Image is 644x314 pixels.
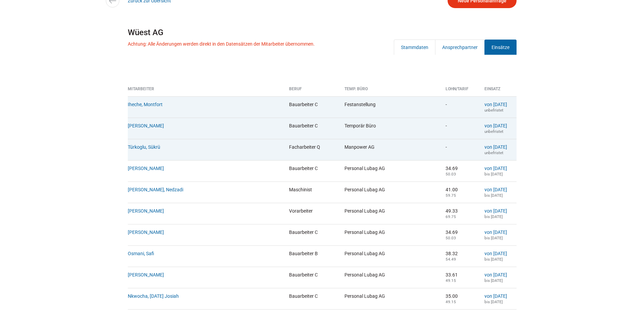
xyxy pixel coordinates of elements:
td: Bauarbeiter C [284,267,339,288]
small: bis [DATE] [484,278,503,283]
th: Mitarbeiter [128,87,284,96]
th: Temp. Büro [339,87,440,96]
td: - [440,118,479,139]
td: Personal Lubag AG [339,224,440,245]
td: Bauarbeiter C [284,118,339,139]
small: bis [DATE] [484,299,503,304]
a: [PERSON_NAME] [128,208,164,214]
small: bis [DATE] [484,193,503,198]
td: Bauarbeiter B [284,245,339,267]
a: Türkoglu, Sükrü [128,144,160,150]
th: Lohn/Tarif [440,87,479,96]
nobr: 49.33 [446,208,458,214]
a: [PERSON_NAME] [128,230,164,235]
a: Iheche, Montfort [128,102,163,107]
a: von [DATE] [484,251,507,256]
nobr: 33.61 [446,272,458,277]
td: Bauarbeiter C [284,96,339,118]
small: 54.49 [446,257,456,262]
a: von [DATE] [484,272,507,277]
small: 50.03 [446,172,456,176]
td: - [440,96,479,118]
td: Manpower AG [339,139,440,160]
td: Personal Lubag AG [339,267,440,288]
a: [PERSON_NAME] [128,166,164,171]
td: Personal Lubag AG [339,203,440,224]
a: Osmani, Safi [128,251,154,256]
small: bis [DATE] [484,214,503,219]
p: Achtung: Alle Änderungen werden direkt in den Datensätzen der Mitarbeiter übernommen. [128,41,315,47]
nobr: 34.69 [446,166,458,171]
a: von [DATE] [484,230,507,235]
a: [PERSON_NAME], Nedzadi [128,187,183,192]
a: [PERSON_NAME] [128,272,164,277]
a: von [DATE] [484,144,507,150]
a: von [DATE] [484,102,507,107]
small: bis [DATE] [484,172,503,176]
td: Festanstellung [339,96,440,118]
small: 49.15 [446,299,456,304]
small: bis [DATE] [484,236,503,240]
small: unbefristet [484,108,503,113]
td: Personal Lubag AG [339,245,440,267]
td: Vorarbeiter [284,203,339,224]
a: von [DATE] [484,166,507,171]
a: [PERSON_NAME] [128,123,164,128]
td: - [440,139,479,160]
td: Personal Lubag AG [339,182,440,203]
a: von [DATE] [484,293,507,299]
small: unbefristet [484,150,503,155]
td: Bauarbeiter C [284,160,339,182]
th: Einsatz [479,87,517,96]
a: Einsätze [484,40,517,55]
td: Personal Lubag AG [339,160,440,182]
small: 50.03 [446,236,456,240]
h1: Wüest AG [128,25,517,40]
small: 59.75 [446,193,456,198]
nobr: 38.32 [446,251,458,256]
td: Temporär Büro [339,118,440,139]
a: von [DATE] [484,187,507,192]
a: Nkwocha, [DATE] Josiah [128,293,179,299]
small: 69.75 [446,214,456,219]
small: bis [DATE] [484,257,503,262]
nobr: 35.00 [446,293,458,299]
a: Ansprechpartner [435,40,485,55]
td: Facharbeiter Q [284,139,339,160]
a: von [DATE] [484,208,507,214]
small: 49.15 [446,278,456,283]
small: unbefristet [484,129,503,134]
a: Stammdaten [394,40,435,55]
td: Bauarbeiter C [284,288,339,309]
td: Personal Lubag AG [339,288,440,309]
nobr: 34.69 [446,230,458,235]
td: Bauarbeiter C [284,224,339,245]
th: Beruf [284,87,339,96]
td: Maschinist [284,182,339,203]
nobr: 41.00 [446,187,458,192]
a: von [DATE] [484,123,507,128]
